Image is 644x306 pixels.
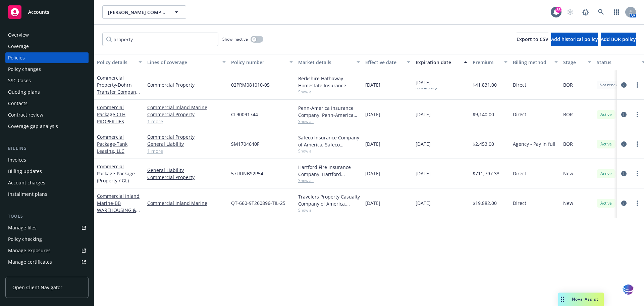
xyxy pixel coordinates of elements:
div: Invoices [8,155,26,165]
button: Effective date [363,54,413,70]
a: Commercial Property [97,75,139,116]
span: - Package (Property / GL) [97,170,135,184]
a: 1 more [147,118,226,125]
div: Drag to move [558,293,567,306]
span: [DATE] [365,140,380,147]
a: Commercial Property [147,111,226,118]
button: Policy number [228,54,296,70]
span: Direct [513,81,526,88]
span: [DATE] [365,170,380,177]
span: Show inactive [222,36,248,42]
a: Commercial Package [97,104,125,125]
div: Manage exposures [8,245,51,256]
a: Policies [5,52,89,63]
button: Export to CSV [517,33,548,46]
div: Policy details [97,59,135,66]
span: Add BOR policy [601,36,636,42]
div: Travelers Property Casualty Company of America, Travelers Insurance [298,193,360,207]
span: [DATE] [365,111,380,118]
div: Manage certificates [8,257,52,267]
span: New [563,200,573,207]
button: Add BOR policy [601,33,636,46]
a: more [633,81,641,89]
a: Commercial Package [97,163,135,184]
a: Search [594,5,608,19]
span: - Dohrn Transfer Company LLC; [PERSON_NAME] Companies Inc [97,82,140,116]
span: Direct [513,111,526,118]
span: Export to CSV [517,36,548,42]
span: New [563,170,573,177]
span: BOR [563,81,573,88]
div: Account charges [8,177,45,188]
span: Agency - Pay in full [513,140,555,147]
div: Manage claims [8,268,42,279]
span: [DATE] [416,111,431,118]
span: $2,453.00 [473,140,494,147]
a: 1 more [147,147,226,155]
a: Start snowing [563,5,577,19]
div: Billing [5,145,89,152]
a: Manage claims [5,268,89,279]
a: Policy checking [5,234,89,245]
button: Policy details [94,54,145,70]
span: Direct [513,200,526,207]
a: Coverage [5,41,89,52]
a: Commercial Package [97,134,127,154]
span: SM1704640F [231,140,259,147]
span: Show all [298,89,360,95]
div: Installment plans [8,189,47,200]
span: 02PRM081010-05 [231,81,270,88]
span: $41,831.00 [473,81,497,88]
button: Lines of coverage [145,54,228,70]
a: General Liability [147,167,226,174]
span: Open Client Navigator [12,284,62,291]
input: Filter by keyword... [102,33,218,46]
a: circleInformation [620,170,628,178]
a: Commercial Property [147,133,226,140]
span: [DATE] [416,170,431,177]
div: Hartford Fire Insurance Company, Hartford Insurance Group [298,164,360,178]
span: Add historical policy [551,36,598,42]
button: Expiration date [413,54,470,70]
a: Manage exposures [5,245,89,256]
a: Commercial Inland Marine [147,104,226,111]
div: Safeco Insurance Company of America, Safeco Insurance (Liberty Mutual), MiniCo Insurance Agency [298,134,360,148]
span: $711,797.33 [473,170,499,177]
a: Quoting plans [5,87,89,97]
a: Billing updates [5,166,89,177]
div: Premium [473,59,500,66]
span: $9,140.00 [473,111,494,118]
div: 35 [555,7,561,13]
span: Show all [298,119,360,124]
a: General Liability [147,140,226,147]
div: Effective date [365,59,403,66]
span: $19,882.00 [473,200,497,207]
span: BOR [563,111,573,118]
div: Expiration date [416,59,460,66]
a: Installment plans [5,189,89,200]
span: Active [599,141,613,147]
a: circleInformation [620,199,628,207]
button: [PERSON_NAME] COMPANIES, INC. [102,5,186,19]
button: Billing method [510,54,560,70]
a: Contract review [5,110,89,120]
div: Status [597,59,638,66]
div: Billing updates [8,166,42,177]
button: Add historical policy [551,33,598,46]
div: Market details [298,59,353,66]
span: [DATE] [416,79,437,90]
span: Active [599,112,613,118]
a: circleInformation [620,111,628,119]
div: Coverage [8,41,29,52]
div: Coverage gap analysis [8,121,58,132]
div: Quoting plans [8,87,40,97]
div: Stage [563,59,584,66]
a: more [633,111,641,119]
div: Contacts [8,98,28,109]
a: Coverage gap analysis [5,121,89,132]
a: Commercial Property [147,81,226,88]
span: [DATE] [365,200,380,207]
span: BOR [563,140,573,147]
a: Accounts [5,3,89,21]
